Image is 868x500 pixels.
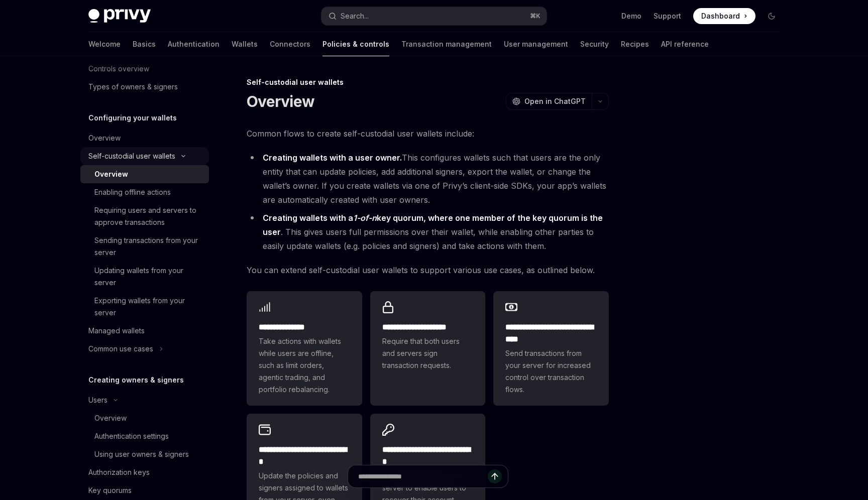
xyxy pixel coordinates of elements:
[94,430,169,442] div: Authentication settings
[621,32,649,56] a: Recipes
[488,469,502,483] button: Send message
[80,129,209,147] a: Overview
[80,231,209,262] a: Sending transactions from your server
[232,32,258,56] a: Wallets
[247,211,609,253] li: . This gives users full permissions over their wallet, while enabling other parties to easily upd...
[133,32,156,56] a: Basics
[80,481,209,499] a: Key quorums
[341,10,369,22] div: Search...
[80,183,209,201] a: Enabling offline actions
[80,409,209,427] a: Overview
[168,32,220,56] a: Authentication
[506,93,592,110] button: Open in ChatGPT
[94,295,203,319] div: Exporting wallets from your server
[94,204,203,228] div: Requiring users and servers to approve transactions
[88,343,153,355] div: Common use cases
[263,213,603,237] strong: Creating wallets with a key quorum, where one member of the key quorum is the user
[80,463,209,481] a: Authorization keys
[88,81,178,93] div: Types of owners & signers
[94,234,203,259] div: Sending transactions from your server
[247,127,609,141] span: Common flows to create self-custodial user wallets include:
[88,394,107,406] div: Users
[88,132,121,144] div: Overview
[94,168,128,180] div: Overview
[80,262,209,292] a: Updating wallets from your server
[322,32,389,56] a: Policies & controls
[247,263,609,277] span: You can extend self-custodial user wallets to support various use cases, as outlined below.
[259,335,350,396] span: Take actions with wallets while users are offline, such as limit orders, agentic trading, and por...
[693,8,755,24] a: Dashboard
[88,374,184,386] h5: Creating owners & signers
[94,412,127,424] div: Overview
[247,291,362,406] a: **** **** *****Take actions with wallets while users are offline, such as limit orders, agentic t...
[80,427,209,445] a: Authentication settings
[524,96,586,106] span: Open in ChatGPT
[88,112,177,124] h5: Configuring your wallets
[88,32,121,56] a: Welcome
[247,92,314,110] h1: Overview
[661,32,709,56] a: API reference
[270,32,310,56] a: Connectors
[321,7,547,25] button: Search...⌘K
[505,347,597,396] span: Send transactions from your server for increased control over transaction flows.
[263,153,402,163] strong: Creating wallets with a user owner.
[247,77,609,87] div: Self-custodial user wallets
[80,445,209,463] a: Using user owners & signers
[401,32,492,56] a: Transaction management
[701,11,740,21] span: Dashboard
[764,8,780,24] button: Toggle dark mode
[88,466,150,478] div: Authorization keys
[580,32,609,56] a: Security
[80,165,209,183] a: Overview
[80,322,209,340] a: Managed wallets
[88,9,151,23] img: dark logo
[247,151,609,207] li: This configures wallets such that users are the only entity that can update policies, add additio...
[88,150,175,162] div: Self-custodial user wallets
[88,325,145,337] div: Managed wallets
[530,12,540,20] span: ⌘ K
[382,335,474,371] span: Require that both users and servers sign transaction requests.
[80,201,209,231] a: Requiring users and servers to approve transactions
[353,213,377,223] em: 1-of-n
[504,32,568,56] a: User management
[88,484,132,496] div: Key quorums
[654,11,681,21] a: Support
[621,11,641,21] a: Demo
[80,78,209,96] a: Types of owners & signers
[80,292,209,322] a: Exporting wallets from your server
[94,186,171,198] div: Enabling offline actions
[94,448,189,460] div: Using user owners & signers
[94,265,203,289] div: Updating wallets from your server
